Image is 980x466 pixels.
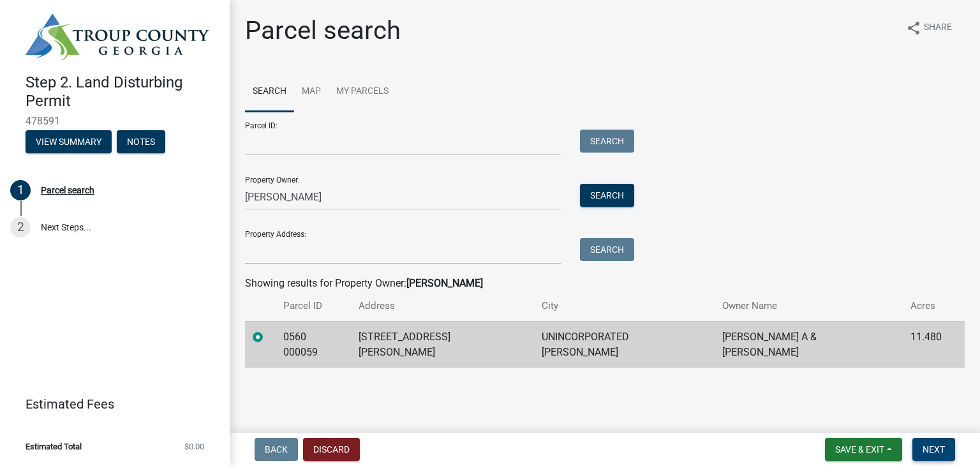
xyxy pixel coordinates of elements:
[912,438,955,461] button: Next
[825,438,902,461] button: Save & Exit
[10,391,209,417] a: Estimated Fees
[329,71,396,112] a: My Parcels
[26,115,204,127] span: 478591
[10,180,31,200] div: 1
[41,186,94,195] div: Parcel search
[265,444,288,455] span: Back
[580,130,634,153] button: Search
[294,71,329,112] a: Map
[351,291,534,321] th: Address
[835,444,884,455] span: Save & Exit
[303,438,360,461] button: Discard
[534,321,715,368] td: UNINCORPORATED [PERSON_NAME]
[406,277,483,289] strong: [PERSON_NAME]
[923,444,945,455] span: Next
[903,321,949,368] td: 11.480
[26,442,82,451] span: Estimated Total
[715,291,903,321] th: Owner Name
[26,130,112,153] button: View Summary
[26,13,209,60] img: Troup County, Georgia
[255,438,298,461] button: Back
[117,130,165,153] button: Notes
[580,184,634,207] button: Search
[117,138,165,148] wm-modal-confirm: Notes
[276,291,351,321] th: Parcel ID
[10,217,31,237] div: 2
[276,321,351,368] td: 0560 000059
[903,291,949,321] th: Acres
[245,276,965,291] div: Showing results for Property Owner:
[715,321,903,368] td: [PERSON_NAME] A & [PERSON_NAME]
[245,15,401,46] h1: Parcel search
[924,20,952,36] span: Share
[351,321,534,368] td: [STREET_ADDRESS][PERSON_NAME]
[580,238,634,261] button: Search
[906,20,921,36] i: share
[26,73,219,110] h4: Step 2. Land Disturbing Permit
[26,138,112,148] wm-modal-confirm: Summary
[184,442,204,451] span: $0.00
[245,71,294,112] a: Search
[896,15,962,40] button: shareShare
[534,291,715,321] th: City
